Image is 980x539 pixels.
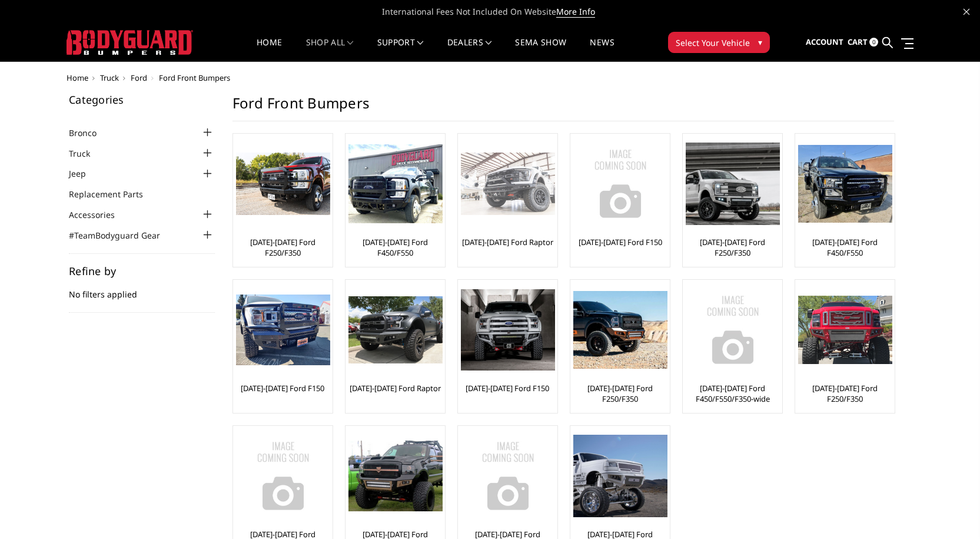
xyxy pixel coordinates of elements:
a: Ford [131,72,147,83]
span: Select Your Vehicle [676,37,750,49]
a: Replacement Parts [69,188,158,200]
button: Select Your Vehicle [668,32,770,53]
img: No Image [461,429,555,523]
img: BODYGUARD BUMPERS [67,30,193,55]
img: No Image [573,137,667,231]
span: Account [806,37,843,47]
a: [DATE]-[DATE] Ford F150 [241,383,324,393]
a: [DATE]-[DATE] Ford Raptor [350,383,441,393]
h1: Ford Front Bumpers [232,94,894,121]
span: ▾ [758,36,762,48]
a: [DATE]-[DATE] Ford F150 [466,383,549,393]
a: No Image [236,429,330,523]
a: Truck [100,72,119,83]
span: Ford Front Bumpers [159,72,230,83]
a: [DATE]-[DATE] Ford Raptor [462,237,553,247]
img: No Image [686,283,780,377]
a: [DATE]-[DATE] Ford F450/F550 [348,237,442,258]
div: No filters applied [69,266,215,313]
a: Accessories [69,209,129,221]
a: SEMA Show [515,38,566,61]
a: [DATE]-[DATE] Ford F450/F550 [798,237,892,258]
a: [DATE]-[DATE] Ford F250/F350 [686,237,779,258]
a: Jeep [69,167,101,180]
a: News [590,38,614,61]
a: No Image [573,137,667,231]
a: [DATE]-[DATE] Ford F150 [579,237,662,247]
a: shop all [306,38,354,61]
span: Cart [848,37,868,47]
a: Bronco [69,127,111,139]
a: Cart 0 [848,27,878,58]
img: No Image [236,429,330,523]
a: [DATE]-[DATE] Ford F450/F550/F350-wide [686,383,779,404]
a: [DATE]-[DATE] Ford F250/F350 [798,383,892,404]
a: Dealers [447,38,492,61]
span: 0 [869,38,878,47]
a: Support [377,38,424,61]
a: More Info [556,6,595,18]
a: Account [806,27,843,58]
a: #TeamBodyguard Gear [69,229,175,242]
a: Home [67,72,88,83]
h5: Refine by [69,266,215,276]
h5: Categories [69,94,215,105]
a: No Image [461,429,554,523]
a: [DATE]-[DATE] Ford F250/F350 [573,383,667,404]
a: Truck [69,147,105,160]
a: [DATE]-[DATE] Ford F250/F350 [236,237,330,258]
a: Home [257,38,282,61]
